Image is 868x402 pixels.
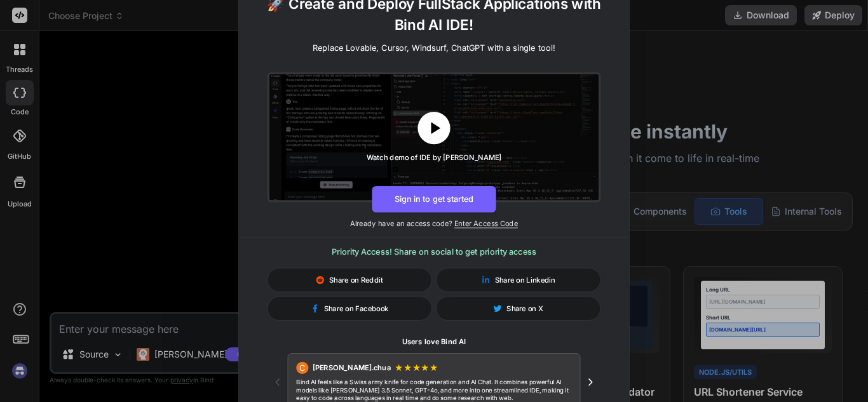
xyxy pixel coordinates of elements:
[495,275,555,285] span: Share on Linkedin
[372,186,496,213] button: Sign in to get started
[313,42,555,54] p: Replace Lovable, Cursor, Windsurf, ChatGPT with a single tool!
[239,218,629,229] p: Already have an access code?
[395,362,403,374] span: ★
[421,362,430,374] span: ★
[580,372,600,392] button: Next testimonial
[268,337,601,347] h1: Users love Bind AI
[268,372,288,392] button: Previous testimonial
[313,363,391,373] span: [PERSON_NAME].chua
[329,275,383,285] span: Share on Reddit
[367,152,502,163] div: Watch demo of IDE by [PERSON_NAME]
[268,246,601,258] h3: Priority Access! Share on social to get priority access
[324,304,389,314] span: Share on Facebook
[296,378,572,402] p: Bind AI feels like a Swiss army knife for code generation and AI Chat. It combines powerful AI mo...
[412,362,421,374] span: ★
[506,304,543,314] span: Share on X
[296,362,308,374] div: C
[454,219,518,228] span: Enter Access Code
[403,362,412,374] span: ★
[430,362,438,374] span: ★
